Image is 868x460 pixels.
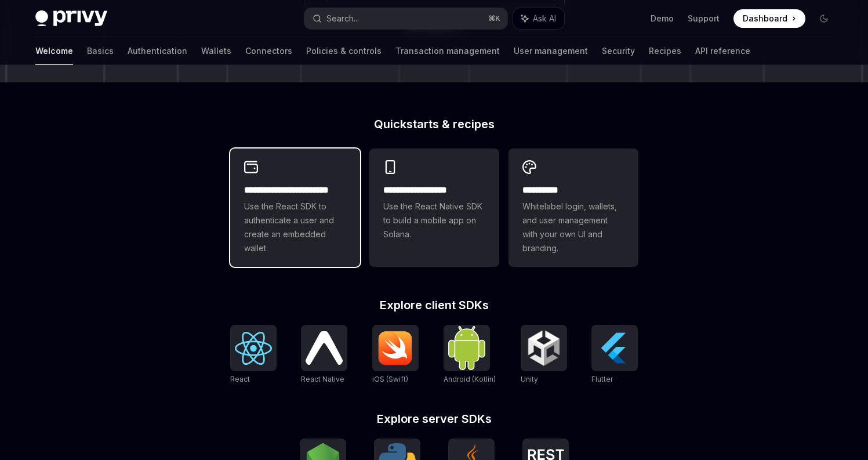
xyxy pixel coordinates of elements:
a: Wallets [201,37,231,65]
button: Ask AI [513,8,564,29]
span: Use the React Native SDK to build a mobile app on Solana. [383,200,485,241]
span: Dashboard [743,13,787,24]
img: dark logo [35,10,107,27]
a: API reference [695,37,750,65]
button: Search...⌘K [304,8,507,29]
img: Flutter [596,329,633,367]
span: Use the React SDK to authenticate a user and create an embedded wallet. [244,200,346,255]
a: Authentication [128,37,187,65]
a: Transaction management [395,37,500,65]
a: Connectors [245,37,292,65]
span: Unity [521,375,538,383]
span: ⌘ K [488,14,500,23]
button: Toggle dark mode [815,9,833,28]
a: User management [514,37,588,65]
a: **** **** **** ***Use the React Native SDK to build a mobile app on Solana. [369,148,499,267]
span: Ask AI [533,13,556,24]
a: Demo [651,13,674,24]
a: iOS (Swift)iOS (Swift) [372,325,419,385]
img: Unity [525,329,562,367]
img: React Native [306,331,343,364]
h2: Quickstarts & recipes [230,118,638,130]
a: Recipes [649,37,681,65]
img: Android (Kotlin) [448,326,485,370]
a: ReactReact [230,325,277,385]
span: Flutter [591,375,613,383]
img: React [235,332,272,365]
a: Welcome [35,37,73,65]
h2: Explore client SDKs [230,299,638,311]
h2: Explore server SDKs [230,413,638,425]
span: React Native [301,375,344,383]
a: **** *****Whitelabel login, wallets, and user management with your own UI and branding. [509,148,638,267]
a: UnityUnity [521,325,567,385]
a: Policies & controls [306,37,382,65]
span: React [230,375,250,383]
a: React NativeReact Native [301,325,347,385]
a: FlutterFlutter [591,325,638,385]
a: Dashboard [733,9,805,28]
span: iOS (Swift) [372,375,408,383]
a: Security [602,37,635,65]
span: Android (Kotlin) [444,375,496,383]
span: Whitelabel login, wallets, and user management with your own UI and branding. [522,200,624,255]
img: iOS (Swift) [377,331,414,365]
div: Search... [326,12,359,26]
a: Basics [87,37,114,65]
a: Android (Kotlin)Android (Kotlin) [444,325,496,385]
a: Support [688,13,720,24]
